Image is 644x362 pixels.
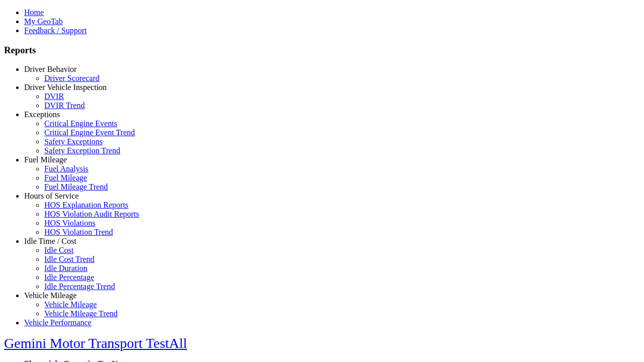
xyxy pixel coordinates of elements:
[24,192,78,200] a: Hours of Service
[44,74,100,82] a: Driver Scorecard
[24,237,76,245] a: Idle Time / Cost
[24,110,60,119] a: Exceptions
[44,264,88,273] a: Idle Duration
[44,246,73,254] a: Idle Cost
[44,210,139,218] a: HOS Violation Audit Reports
[44,128,135,137] a: Critical Engine Event Trend
[44,273,94,282] a: Idle Percentage
[44,282,115,291] a: Idle Percentage Trend
[24,318,92,327] a: Vehicle Performance
[24,155,67,164] a: Fuel Mileage
[44,119,117,128] a: Critical Engine Events
[44,101,85,110] a: DVIR Trend
[4,335,187,351] a: Gemini Motor Transport TestAll
[44,255,95,263] a: Idle Cost Trend
[44,92,64,101] a: DVIR
[24,8,44,17] a: Home
[24,83,107,92] a: Driver Vehicle Inspection
[44,164,89,173] a: Fuel Analysis
[44,300,97,309] a: Vehicle Mileage
[44,137,103,146] a: Safety Exceptions
[44,183,108,191] a: Fuel Mileage Trend
[24,65,76,73] a: Driver Behavior
[24,26,87,35] a: Feedback / Support
[24,291,76,300] a: Vehicle Mileage
[44,173,87,182] a: Fuel Mileage
[44,309,118,318] a: Vehicle Mileage Trend
[44,219,95,227] a: HOS Violations
[4,45,640,56] h3: Reports
[44,146,120,155] a: Safety Exception Trend
[24,17,63,26] a: My GeoTab
[44,228,113,236] a: HOS Violation Trend
[44,201,128,209] a: HOS Explanation Reports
